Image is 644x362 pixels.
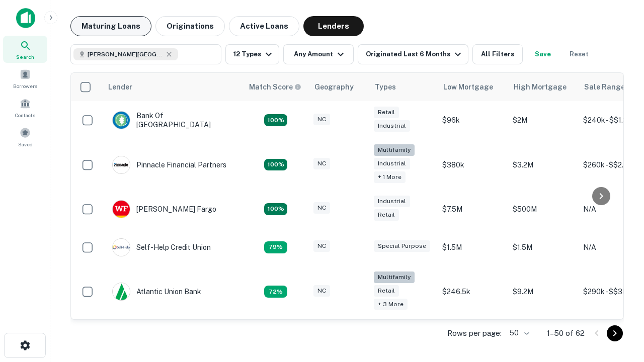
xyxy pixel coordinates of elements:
[3,94,47,121] a: Contacts
[308,73,369,101] th: Geography
[374,107,399,118] div: Retail
[108,81,132,93] div: Lender
[313,158,330,169] div: NC
[607,325,623,341] button: Go to next page
[584,81,625,93] div: Sale Range
[313,202,330,214] div: NC
[437,139,508,190] td: $380k
[113,201,130,218] img: picture
[437,73,508,101] th: Low Mortgage
[264,241,287,253] div: Matching Properties: 11, hasApolloMatch: undefined
[437,101,508,139] td: $96k
[3,65,47,92] a: Borrowers
[264,159,287,171] div: Matching Properties: 25, hasApolloMatch: undefined
[374,299,408,310] div: + 3 more
[508,266,578,317] td: $9.2M
[443,81,493,93] div: Low Mortgage
[264,286,287,298] div: Matching Properties: 10, hasApolloMatch: undefined
[374,271,415,283] div: Multifamily
[514,81,567,93] div: High Mortgage
[437,266,508,317] td: $246.5k
[374,158,410,169] div: Industrial
[563,44,595,64] button: Reset
[229,16,299,36] button: Active Loans
[113,112,130,129] img: picture
[314,81,354,93] div: Geography
[594,282,644,330] iframe: Chat Widget
[102,73,243,101] th: Lender
[15,111,35,119] span: Contacts
[18,140,33,148] span: Saved
[113,156,130,173] img: picture
[508,190,578,228] td: $500M
[249,81,301,93] div: Capitalize uses an advanced AI algorithm to match your search with the best lender. The match sco...
[225,44,279,64] button: 12 Types
[374,285,399,297] div: Retail
[313,240,330,252] div: NC
[313,285,330,297] div: NC
[3,123,47,150] a: Saved
[112,111,233,129] div: Bank Of [GEOGRAPHIC_DATA]
[374,171,406,183] div: + 1 more
[527,44,559,64] button: Save your search to get updates of matches that match your search criteria.
[508,228,578,266] td: $1.5M
[112,283,201,301] div: Atlantic Union Bank
[366,48,464,60] div: Originated Last 6 Months
[88,50,163,59] span: [PERSON_NAME][GEOGRAPHIC_DATA], [GEOGRAPHIC_DATA]
[374,240,430,252] div: Special Purpose
[375,81,396,93] div: Types
[264,203,287,215] div: Matching Properties: 14, hasApolloMatch: undefined
[508,139,578,190] td: $3.2M
[374,209,399,221] div: Retail
[358,44,468,64] button: Originated Last 6 Months
[112,156,226,174] div: Pinnacle Financial Partners
[506,326,531,340] div: 50
[113,283,130,300] img: picture
[437,228,508,266] td: $1.5M
[313,114,330,125] div: NC
[70,16,151,36] button: Maturing Loans
[264,114,287,126] div: Matching Properties: 14, hasApolloMatch: undefined
[508,73,578,101] th: High Mortgage
[547,327,585,339] p: 1–50 of 62
[112,200,216,218] div: [PERSON_NAME] Fargo
[374,144,415,156] div: Multifamily
[113,239,130,256] img: picture
[16,53,34,61] span: Search
[303,16,364,36] button: Lenders
[243,73,308,101] th: Capitalize uses an advanced AI algorithm to match your search with the best lender. The match sco...
[472,44,523,64] button: All Filters
[374,120,410,132] div: Industrial
[369,73,437,101] th: Types
[16,8,35,28] img: capitalize-icon.png
[249,81,299,93] h6: Match Score
[374,196,410,207] div: Industrial
[112,238,211,256] div: Self-help Credit Union
[283,44,354,64] button: Any Amount
[508,101,578,139] td: $2M
[13,82,37,90] span: Borrowers
[437,190,508,228] td: $7.5M
[155,16,225,36] button: Originations
[3,36,47,63] a: Search
[447,327,502,339] p: Rows per page:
